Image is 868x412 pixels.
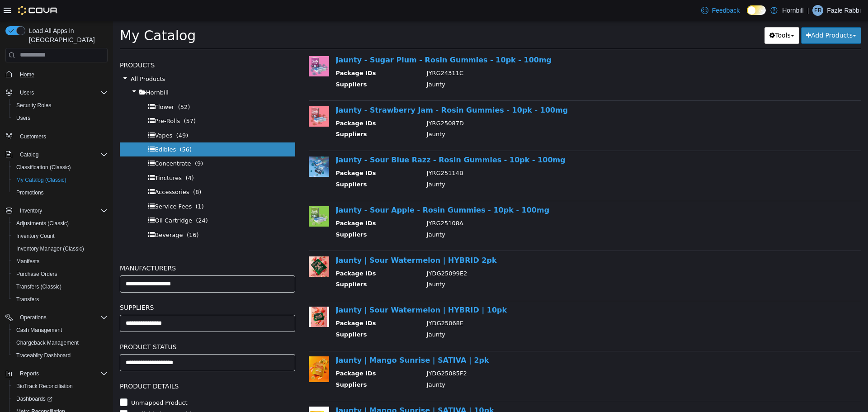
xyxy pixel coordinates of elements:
[13,337,82,348] a: Chargeback Management
[7,7,83,23] span: My Catalog
[13,187,108,198] span: Promotions
[16,368,42,379] button: Reports
[13,231,108,242] span: Inventory Count
[196,136,216,156] img: 150
[9,161,111,174] button: Classification (Classic)
[13,113,108,123] span: Users
[13,162,108,173] span: Classification (Classic)
[9,336,111,349] button: Chargeback Management
[16,114,30,122] span: Users
[9,293,111,306] button: Transfers
[223,259,307,270] th: Suppliers
[13,256,108,267] span: Manifests
[698,1,743,19] a: Feedback
[827,5,861,16] p: Fazle Rabbi
[20,133,46,140] span: Customers
[13,269,61,279] a: Purchase Orders
[307,348,728,360] td: JYDG25085F2
[13,325,66,336] a: Cash Management
[688,6,748,23] button: Add Products
[16,383,73,390] span: BioTrack Reconciliation
[9,112,111,124] button: Users
[747,15,747,15] span: Dark Mode
[651,6,686,23] button: Tools
[196,286,216,306] img: 150
[9,242,111,255] button: Inventory Manager (Classic)
[307,198,728,209] td: JYRG25108A
[13,381,108,392] span: BioTrack Reconciliation
[223,85,455,94] a: Jaunty - Strawberry Jam - Rosin Gummies - 10pk - 100mg
[2,86,111,99] button: Users
[13,294,42,305] a: Transfers
[20,89,34,96] span: Users
[42,196,79,203] span: Oil Cartridge
[42,83,61,90] span: Flower
[307,48,728,59] td: JYRG24311C
[196,336,216,361] img: 150
[223,148,307,159] th: Package IDs
[196,35,216,56] img: 150
[13,100,55,111] a: Security Roles
[9,230,111,242] button: Inventory Count
[80,168,88,175] span: (8)
[13,243,108,254] span: Inventory Manager (Classic)
[13,281,108,292] span: Transfers (Classic)
[307,159,728,170] td: Jaunty
[7,360,182,371] h5: Product Details
[13,325,108,336] span: Cash Management
[66,125,79,132] span: (56)
[16,395,52,403] span: Dashboards
[9,217,111,230] button: Adjustments (Classic)
[16,164,71,171] span: Classification (Classic)
[223,59,307,71] th: Suppliers
[9,99,111,112] button: Security Roles
[65,83,77,90] span: (52)
[9,280,111,293] button: Transfers (Classic)
[9,255,111,268] button: Manifests
[223,298,307,309] th: Package IDs
[16,368,108,379] span: Reports
[74,211,86,218] span: (16)
[16,102,51,109] span: Security Roles
[18,6,58,15] img: Cova
[42,182,79,189] span: Service Fees
[16,131,108,142] span: Customers
[13,281,65,292] a: Transfers (Classic)
[223,209,307,221] th: Suppliers
[16,378,75,387] label: Unmapped Product
[16,220,69,227] span: Adjustments (Classic)
[16,205,46,216] button: Inventory
[16,296,39,303] span: Transfers
[196,185,216,206] img: 150
[20,370,39,377] span: Reports
[223,248,307,260] th: Package IDs
[223,48,307,59] th: Package IDs
[223,385,381,394] a: Jaunty | Mango Sunrise | SATIVA | 10pk
[16,232,55,240] span: Inventory Count
[16,131,50,142] a: Customers
[33,68,56,75] span: Hornbill
[16,352,71,359] span: Traceabilty Dashboard
[42,125,63,132] span: Edibles
[82,139,90,146] span: (9)
[223,98,307,109] th: Package IDs
[13,256,43,267] a: Manifests
[9,380,111,393] button: BioTrack Reconciliation
[9,393,111,405] a: Dashboards
[2,311,111,324] button: Operations
[13,393,56,404] a: Dashboards
[16,149,42,160] button: Catalog
[16,312,108,323] span: Operations
[223,348,307,360] th: Package IDs
[2,204,111,217] button: Inventory
[2,367,111,380] button: Reports
[42,139,78,146] span: Concentrate
[7,281,182,292] h5: Suppliers
[18,55,52,62] span: All Products
[13,218,72,229] a: Adjustments (Classic)
[13,381,76,392] a: BioTrack Reconciliation
[13,350,74,361] a: Traceabilty Dashboard
[16,205,108,216] span: Inventory
[42,211,70,218] span: Beverage
[807,5,809,16] p: |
